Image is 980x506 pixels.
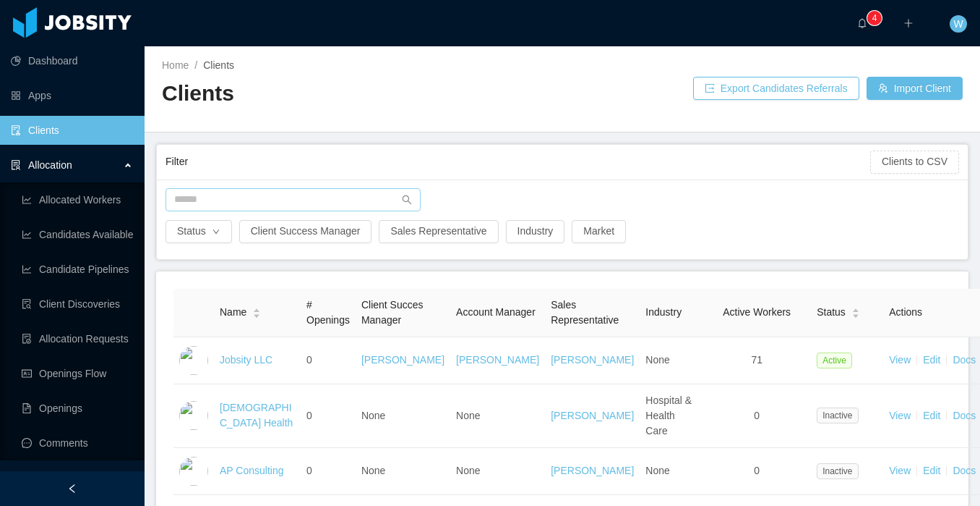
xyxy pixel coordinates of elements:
[889,354,911,366] a: View
[953,465,976,476] a: Docs
[301,448,356,495] td: 0
[953,15,963,33] span: W
[22,290,133,319] a: icon: file-searchClient Discoveries
[923,354,940,366] a: Edit
[220,402,293,429] a: [DEMOGRAPHIC_DATA] Health
[867,11,882,25] sup: 4
[179,457,208,486] img: 6a95fc60-fa44-11e7-a61b-55864beb7c96_5a5d513336692-400w.png
[252,306,261,316] div: Sort
[361,465,385,476] span: None
[817,463,858,479] span: Inactive
[22,324,133,353] a: icon: file-doneAllocation Requests
[645,395,692,437] span: Hospital & Health Care
[28,159,72,171] span: Allocation
[645,465,669,476] span: None
[645,354,669,366] span: None
[953,410,976,421] a: Docs
[179,346,208,375] img: dc41d540-fa30-11e7-b498-73b80f01daf1_657caab8ac997-400w.png
[889,306,922,318] span: Actions
[851,306,860,316] div: Sort
[456,354,539,366] a: [PERSON_NAME]
[456,306,536,318] span: Account Manager
[220,354,272,366] a: Jobsity LLC
[867,77,963,100] button: icon: usergroup-addImport Client
[162,59,189,71] a: Home
[456,410,480,421] span: None
[851,312,859,316] i: icon: caret-down
[361,299,424,326] span: Client Succes Manager
[22,185,133,214] a: icon: line-chartAllocated Workers
[162,79,562,109] h2: Clients
[889,465,911,476] a: View
[239,220,372,243] button: Client Success Manager
[11,116,133,145] a: icon: auditClients
[194,59,197,71] span: /
[817,408,858,423] span: Inactive
[11,463,133,492] a: icon: robot
[166,148,870,175] div: Filter
[889,410,911,421] a: View
[551,465,634,476] a: [PERSON_NAME]
[166,220,232,243] button: Statusicon: down
[872,11,877,25] p: 4
[702,337,811,384] td: 71
[645,306,682,318] span: Industry
[693,77,859,100] button: icon: exportExport Candidates Referrals
[179,401,208,430] img: 6a8e90c0-fa44-11e7-aaa7-9da49113f530_5a5d50e77f870-400w.png
[851,307,859,311] i: icon: caret-up
[923,410,940,421] a: Edit
[361,354,444,366] a: [PERSON_NAME]
[22,429,133,457] a: icon: messageComments
[817,305,846,320] span: Status
[551,354,634,366] a: [PERSON_NAME]
[301,384,356,448] td: 0
[253,312,261,316] i: icon: caret-down
[22,359,133,388] a: icon: idcardOpenings Flow
[551,299,619,326] span: Sales Representative
[379,220,498,243] button: Sales Representative
[22,394,133,423] a: icon: file-textOpenings
[506,220,565,243] button: Industry
[253,307,261,311] i: icon: caret-up
[306,299,350,326] span: # Openings
[203,59,234,71] span: Clients
[220,465,283,476] a: AP Consulting
[11,81,133,110] a: icon: appstoreApps
[702,448,811,495] td: 0
[361,410,385,421] span: None
[923,465,940,476] a: Edit
[220,305,246,320] span: Name
[402,195,412,205] i: icon: search
[22,220,133,249] a: icon: line-chartCandidates Available
[551,410,634,421] a: [PERSON_NAME]
[11,46,133,75] a: icon: pie-chartDashboard
[22,255,133,284] a: icon: line-chartCandidate Pipelines
[857,18,867,28] i: icon: bell
[456,465,480,476] span: None
[572,220,626,243] button: Market
[903,18,914,28] i: icon: plus
[953,354,976,366] a: Docs
[702,384,811,448] td: 0
[723,306,791,318] span: Active Workers
[870,151,959,174] button: Clients to CSV
[11,160,21,170] i: icon: solution
[817,353,852,368] span: Active
[301,337,356,384] td: 0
